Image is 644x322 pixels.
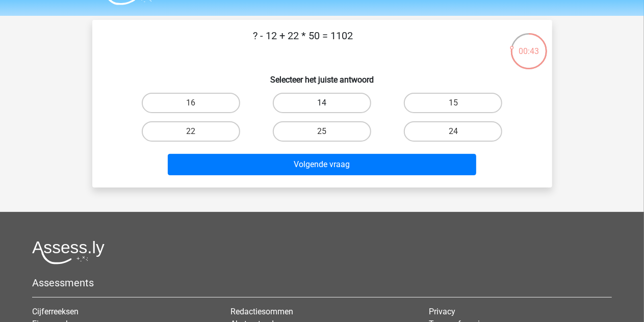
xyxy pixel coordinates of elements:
[273,121,371,142] label: 25
[32,307,79,316] a: Cijferreeksen
[142,121,240,142] label: 22
[32,277,612,289] h5: Assessments
[32,240,105,264] img: Assessly logo
[230,307,293,316] a: Redactiesommen
[109,28,498,59] p: ? - 12 + 22 * 50 = 1102
[142,93,240,113] label: 16
[273,93,371,113] label: 14
[404,93,502,113] label: 15
[510,32,548,58] div: 00:43
[168,154,476,175] button: Volgende vraag
[109,67,536,85] h6: Selecteer het juiste antwoord
[404,121,502,142] label: 24
[429,307,455,316] a: Privacy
